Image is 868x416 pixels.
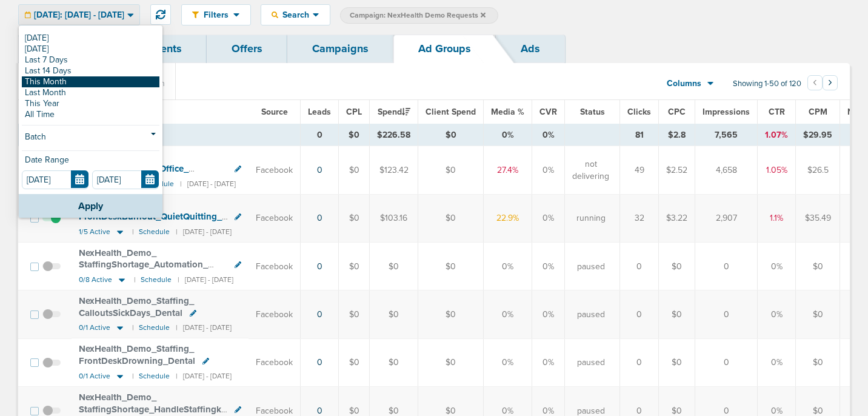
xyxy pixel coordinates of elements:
td: $0 [370,243,418,290]
a: Batch [22,130,159,146]
td: 32 [620,195,659,243]
td: $0 [339,124,370,146]
ul: Pagination [807,77,838,92]
span: CPM [809,107,827,117]
td: 0% [532,146,565,195]
td: $0 [418,243,484,290]
span: Status [580,107,605,117]
td: 22.9% [484,195,532,243]
a: 0 [317,261,322,272]
td: Facebook [249,146,301,195]
a: 0 [317,309,322,320]
td: 0% [532,243,565,290]
small: | [132,227,133,237]
a: 0 [317,406,322,416]
td: 1.07% [758,124,796,146]
td: Facebook [249,195,301,243]
td: $226.58 [370,124,418,146]
a: [DATE] [22,44,159,55]
span: Clicks [627,107,651,117]
span: Spend [378,107,410,117]
td: 0 [695,243,758,290]
td: 0% [532,338,565,386]
small: Schedule [141,275,172,284]
td: $0 [339,195,370,243]
a: [DATE] [22,33,159,44]
td: $0 [659,290,695,338]
td: 0 [620,290,659,338]
span: Campaign: NexHealth Demo Requests [350,10,486,21]
td: 0 [620,338,659,386]
td: $0 [418,290,484,338]
span: 0/1 Active [79,323,110,332]
span: 0/8 Active [79,275,112,284]
a: Campaigns [287,35,393,63]
span: [DATE]: [DATE] - [DATE] [34,11,124,19]
td: 0% [484,290,532,338]
button: Apply [19,194,162,218]
a: Dashboard [18,35,122,63]
small: Schedule [139,372,170,381]
td: $0 [339,243,370,290]
a: Last 14 Days [22,65,159,76]
td: $0 [418,338,484,386]
td: $0 [339,338,370,386]
small: Schedule [139,323,170,332]
small: Schedule [139,227,170,237]
td: $2.8 [659,124,695,146]
td: 0% [758,290,796,338]
a: 0 [317,357,322,367]
td: 0 [695,338,758,386]
td: 4,658 [695,146,758,195]
div: Date Range [22,156,159,170]
td: $123.42 [370,146,418,195]
td: $103.16 [370,195,418,243]
td: $26.5 [796,146,840,195]
td: $29.95 [796,124,840,146]
td: 0 [301,124,339,146]
span: CVR [539,107,557,117]
td: $2.52 [659,146,695,195]
td: 0% [484,124,532,146]
span: paused [577,357,605,369]
td: 0% [484,243,532,290]
td: $0 [370,290,418,338]
span: NexHealth_ Demo_ Staffing_ CalloutsSickDays_ Dental [79,295,194,318]
a: Last Month [22,87,159,98]
td: $35.49 [796,195,840,243]
a: This Year [22,98,159,109]
a: Ads [496,35,565,63]
span: 1/5 Active [79,227,110,237]
td: Facebook [249,338,301,386]
td: Facebook [249,290,301,338]
td: 1.1% [758,195,796,243]
span: Source [261,107,288,117]
span: Filters [199,10,233,20]
span: Search [278,10,313,20]
td: 0% [532,124,565,146]
td: TOTALS (0) [72,124,301,146]
td: 0 [620,243,659,290]
a: This Month [22,76,159,87]
td: 0% [532,195,565,243]
td: 0% [758,338,796,386]
span: running [576,212,606,224]
td: $0 [796,290,840,338]
small: | [132,323,133,332]
span: CPC [668,107,686,117]
small: | [DATE] - [DATE] [176,323,232,332]
span: Media % [491,107,524,117]
span: Leads [308,107,331,117]
td: $0 [418,124,484,146]
a: Offers [207,35,287,63]
td: $0 [339,146,370,195]
td: Facebook [249,243,301,290]
td: $0 [796,243,840,290]
td: 7,565 [695,124,758,146]
span: Columns [667,78,701,90]
span: paused [577,309,605,321]
span: Client Spend [426,107,476,117]
a: 0 [317,213,322,223]
td: 81 [620,124,659,146]
td: $0 [796,338,840,386]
